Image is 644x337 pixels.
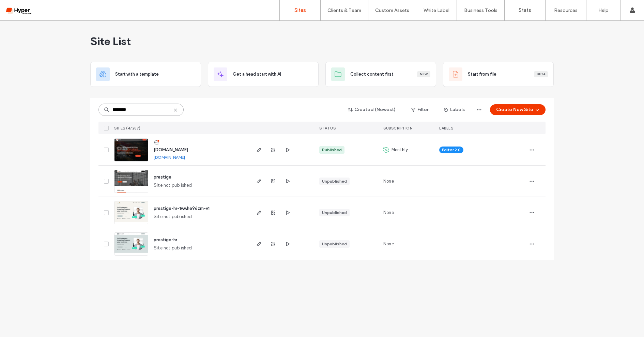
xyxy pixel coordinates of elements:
[325,62,436,87] div: Collect content firstNew
[327,7,361,13] label: Clients & Team
[322,147,342,153] div: Published
[154,237,177,242] a: prestige-hr
[519,7,531,13] label: Stats
[154,213,192,220] span: Site not published
[392,147,408,153] span: Monthly
[322,210,347,216] div: Unpublished
[443,62,554,87] div: Start from fileBeta
[154,155,185,160] a: [DOMAIN_NAME]
[417,71,430,77] div: New
[464,7,497,13] label: Business Tools
[154,147,188,152] a: [DOMAIN_NAME]
[424,7,449,13] label: White Label
[322,178,347,184] div: Unpublished
[154,245,192,251] span: Site not published
[154,182,192,189] span: Site not published
[598,7,609,13] label: Help
[404,104,435,115] button: Filter
[90,34,131,48] span: Site List
[233,71,281,78] span: Get a head start with AI
[438,104,471,115] button: Labels
[468,71,496,78] span: Start from file
[490,104,546,115] button: Create New Site
[350,71,394,78] span: Collect content first
[375,7,409,13] label: Custom Assets
[114,126,141,131] span: SITES (4/287)
[342,104,402,115] button: Created (Newest)
[16,5,30,11] span: Help
[442,147,461,153] span: Editor 2.0
[534,71,548,77] div: Beta
[383,178,394,185] span: None
[383,209,394,216] span: None
[208,62,319,87] div: Get a head start with AI
[154,174,171,180] a: prestige
[322,241,347,247] div: Unpublished
[439,126,453,131] span: LABELS
[319,126,336,131] span: STATUS
[90,62,201,87] div: Start with a template
[115,71,159,78] span: Start with a template
[554,7,578,13] label: Resources
[154,206,210,211] a: prestige-hr-1wwhe96zm-v1
[383,241,394,247] span: None
[294,7,306,13] label: Sites
[383,126,412,131] span: SUBSCRIPTION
